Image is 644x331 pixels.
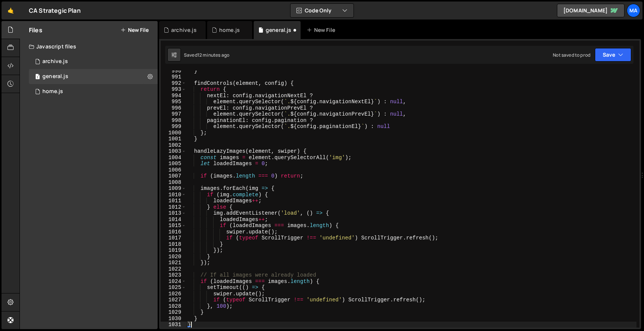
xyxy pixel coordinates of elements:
[161,111,186,117] div: 997
[161,105,186,111] div: 996
[161,297,186,303] div: 1027
[161,86,186,93] div: 993
[29,6,81,15] div: CA Strategic Plan
[161,241,186,248] div: 1018
[171,26,197,34] div: archive.js
[161,68,186,74] div: 990
[161,99,186,105] div: 995
[42,58,68,65] div: archive.js
[161,247,186,254] div: 1019
[161,167,186,173] div: 1006
[161,80,186,87] div: 992
[161,266,186,272] div: 1022
[20,39,158,54] div: Javascript files
[161,136,186,142] div: 1001
[219,26,240,34] div: home.js
[29,84,158,99] div: 17131/47267.js
[161,148,186,155] div: 1003
[161,173,186,179] div: 1007
[161,284,186,291] div: 1025
[161,303,186,310] div: 1028
[161,254,186,260] div: 1020
[29,54,158,69] div: 17131/47521.js
[161,123,186,130] div: 999
[161,235,186,241] div: 1017
[161,93,186,99] div: 994
[42,73,68,80] div: general.js
[29,26,42,34] h2: Files
[161,309,186,316] div: 1029
[161,155,186,161] div: 1004
[161,142,186,149] div: 1002
[161,322,186,328] div: 1031
[553,52,590,58] div: Not saved to prod
[161,223,186,229] div: 1015
[161,272,186,278] div: 1023
[161,260,186,266] div: 1021
[161,192,186,198] div: 1010
[627,4,640,17] a: Ma
[184,52,229,58] div: Saved
[161,74,186,80] div: 991
[161,278,186,285] div: 1024
[161,179,186,186] div: 1008
[161,217,186,223] div: 1014
[161,198,186,204] div: 1011
[595,48,631,62] button: Save
[161,291,186,297] div: 1026
[161,117,186,124] div: 998
[557,4,624,17] a: [DOMAIN_NAME]
[161,316,186,322] div: 1030
[161,229,186,235] div: 1016
[197,52,229,58] div: 12 minutes ago
[2,2,20,20] a: 🤙
[35,74,40,80] span: 1
[29,69,158,84] div: 17131/47264.js
[307,26,338,34] div: New File
[266,26,292,34] div: general.js
[161,210,186,217] div: 1013
[161,130,186,136] div: 1000
[161,161,186,167] div: 1005
[120,27,149,33] button: New File
[161,204,186,211] div: 1012
[42,88,63,95] div: home.js
[161,185,186,192] div: 1009
[290,4,354,17] button: Code Only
